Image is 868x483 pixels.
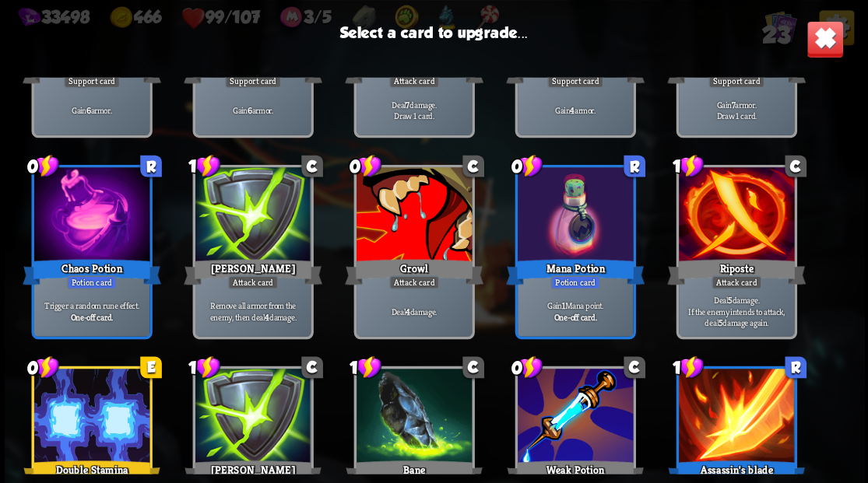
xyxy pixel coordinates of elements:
b: One-off card. [70,311,113,323]
div: Attack card [388,275,439,289]
div: 0 [27,154,59,178]
p: Remove all armor from the enemy, then deal damage. [198,299,307,322]
b: 6 [86,104,91,116]
div: C [785,155,807,177]
div: Support card [63,74,119,88]
div: Potion card [550,275,600,289]
b: 4 [265,311,269,323]
div: Attack card [388,74,439,88]
div: C [462,155,484,177]
p: Gain armor. [37,104,146,116]
b: 1 [561,299,564,311]
div: R [624,155,645,177]
div: 0 [27,355,59,379]
div: Mana Potion [506,257,645,288]
div: Incantation [667,55,806,86]
p: Deal damage. Draw 1 card. [359,99,469,121]
div: 1 [188,154,220,178]
p: Gain Mana point. [520,299,630,311]
div: 0 [511,154,543,178]
div: Riposte [667,257,806,288]
div: Potion card [67,275,117,289]
div: Chaos Potion [23,257,161,288]
div: C [301,155,323,177]
div: Attack card [227,275,278,289]
div: Deflect [506,55,645,86]
b: 7 [731,99,735,110]
b: 4 [405,306,409,317]
div: Scales [23,55,161,86]
div: 1 [672,355,704,379]
p: Gain armor. Draw 1 card. [681,99,791,121]
h3: Select a card to upgrade... [340,23,529,40]
div: Growl [345,257,483,288]
p: Gain armor. [198,104,307,116]
div: Support card [546,74,603,88]
div: C [624,356,645,378]
img: close-button.png [806,20,843,58]
div: Enchanted Scratch [345,55,483,86]
div: R [140,155,162,177]
p: Deal damage. If the enemy intends to attack, deal damage again. [681,294,791,328]
div: Support card [708,74,764,88]
div: C [462,356,484,378]
b: 4 [570,104,575,116]
div: Attack card [711,275,761,289]
div: 0 [350,154,381,178]
div: Scales [184,55,322,86]
p: Gain armor. [520,104,630,116]
p: Deal damage. [359,306,469,317]
b: One-off card. [553,311,596,323]
p: Trigger a random rune effect. [37,299,146,311]
div: [PERSON_NAME] [184,257,322,288]
b: 6 [248,104,252,116]
div: E [140,356,162,378]
div: 1 [672,154,704,178]
div: 1 [188,355,220,379]
b: 5 [718,317,722,328]
div: 1 [350,355,381,379]
div: C [301,356,323,378]
div: Support card [224,74,280,88]
b: 5 [727,294,732,306]
div: R [785,356,807,378]
div: 0 [511,355,543,379]
b: 7 [406,99,409,110]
